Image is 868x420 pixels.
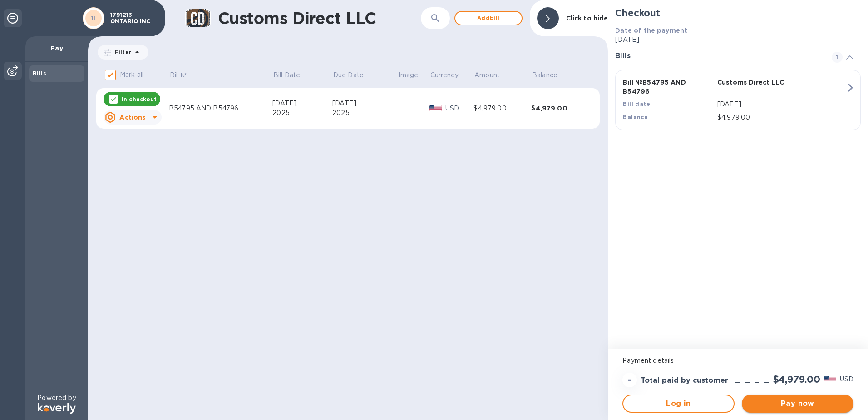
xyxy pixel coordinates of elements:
h3: Total paid by customer [641,376,728,385]
div: $4,979.00 [473,104,531,113]
button: Pay now [742,395,853,413]
p: 1791213 ONTARIO INC [110,12,156,25]
b: Bills [33,70,46,77]
p: Image [399,70,419,80]
img: USD [824,376,836,382]
p: Mark all [120,70,143,80]
div: = [622,373,637,387]
b: Click to hide [566,15,608,22]
h2: Checkout [615,7,861,19]
span: Balance [532,70,569,80]
div: $4,979.00 [531,104,589,113]
span: Bill Date [273,70,312,80]
p: Payment details [622,356,853,365]
span: Amount [474,70,512,80]
p: Balance [532,70,557,80]
div: 2025 [332,108,398,118]
u: Actions [119,114,145,121]
h2: $4,979.00 [773,374,820,385]
p: Bill № [170,70,188,80]
h1: Customs Direct LLC [218,9,397,28]
button: Bill №B54795 AND B54796Customs Direct LLCBill date[DATE]Balance$4,979.00 [615,70,861,130]
p: Filter [111,48,132,56]
span: Log in [631,398,726,409]
p: In checkout [122,95,157,103]
b: Bill date [623,100,650,107]
div: 2025 [272,108,332,118]
p: USD [840,375,853,384]
p: Pay [33,44,81,53]
p: USD [445,104,474,113]
span: Bill № [170,70,200,80]
p: [DATE] [717,100,846,109]
b: 1I [91,15,96,21]
span: Add bill [463,13,514,24]
p: $4,979.00 [717,113,846,122]
p: [DATE] [615,35,861,45]
b: Balance [623,114,648,120]
span: Due Date [333,70,375,80]
h3: Bills [615,52,821,60]
img: Logo [38,403,76,414]
span: 1 [832,52,843,63]
p: Due Date [333,70,364,80]
img: USD [429,105,442,111]
b: Date of the payment [615,27,687,34]
div: [DATE], [272,99,332,108]
p: Customs Direct LLC [717,78,808,87]
button: Addbill [454,11,523,25]
div: B54795 AND B54796 [169,104,272,113]
span: Pay now [749,398,846,409]
p: Powered by [37,393,76,403]
p: Bill Date [273,70,300,80]
p: Bill № B54795 AND B54796 [623,78,714,96]
p: Amount [474,70,500,80]
p: Currency [430,70,459,80]
div: [DATE], [332,99,398,108]
button: Log in [622,395,734,413]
